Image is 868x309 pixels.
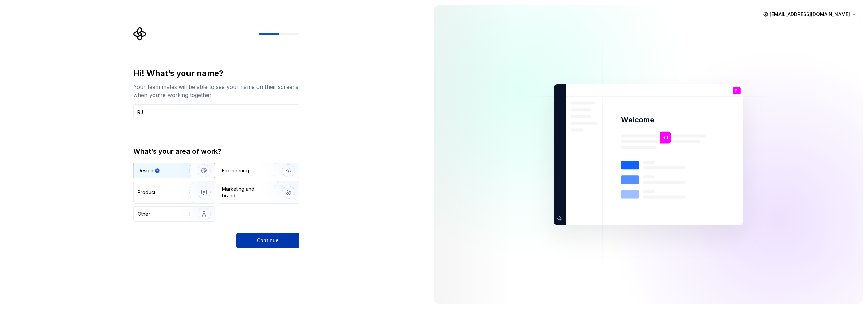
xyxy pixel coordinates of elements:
svg: Supernova Logo [133,27,147,41]
div: Marketing and brand [222,186,268,199]
button: [EMAIL_ADDRESS][DOMAIN_NAME] [760,8,860,20]
p: Welcome [621,115,654,125]
button: Continue [236,233,299,248]
input: Han Solo [133,104,299,119]
p: RJ [662,134,668,141]
p: R [735,89,738,92]
div: Hi! What’s your name? [133,68,299,79]
span: Continue [257,237,279,244]
div: Design [138,167,153,174]
div: What’s your area of work? [133,147,299,156]
div: Engineering [222,167,249,174]
div: Your team mates will be able to see your name on their screens when you’re working together. [133,83,299,99]
div: Other [138,211,150,217]
span: [EMAIL_ADDRESS][DOMAIN_NAME] [770,11,850,18]
div: Product [138,189,155,196]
